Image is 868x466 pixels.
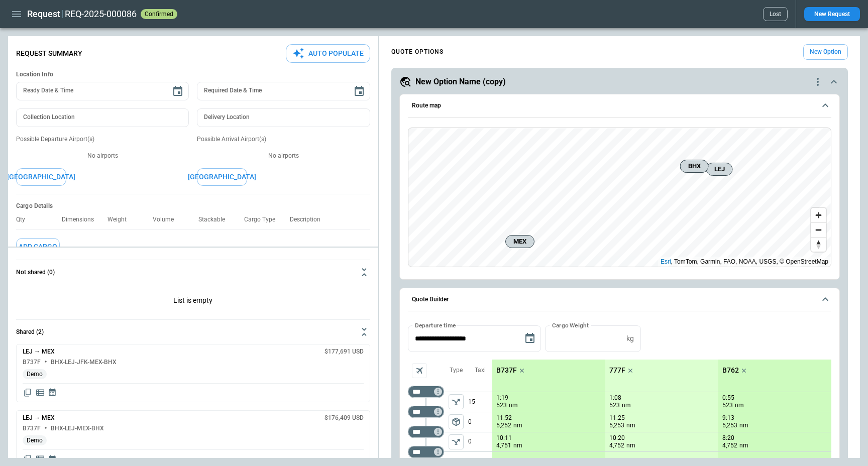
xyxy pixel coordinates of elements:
span: Copy quote content [23,388,33,398]
p: Weight [107,216,135,223]
div: Route map [408,128,831,267]
button: Not shared (0) [16,260,370,284]
h6: Shared (2) [16,329,44,335]
p: 10:20 [609,434,625,442]
h6: B737F [23,359,41,366]
p: Description [290,216,329,223]
label: Departure time [415,321,456,329]
h5: New Option Name (copy) [415,76,506,87]
p: 11:25 [609,414,625,422]
span: Aircraft selection [412,363,427,378]
h1: Request [27,8,60,20]
p: 1:08 [609,394,621,402]
span: Type of sector [449,434,464,449]
p: No airports [16,152,189,160]
span: Demo [23,371,47,378]
span: Type of sector [449,394,464,409]
h6: BHX-LEJ-MEX-BHX [51,425,104,432]
p: B737F [496,366,517,375]
p: 8:20 [722,434,734,442]
p: Possible Departure Airport(s) [16,135,189,144]
div: Not shared (0) [16,284,370,319]
p: nm [735,401,744,410]
span: package_2 [451,417,461,427]
span: BHX [684,161,704,171]
div: Too short [408,426,444,438]
button: New Request [804,7,860,21]
p: Qty [16,216,33,223]
p: List is empty [16,284,370,319]
button: [GEOGRAPHIC_DATA] [197,168,247,186]
span: Type of sector [449,414,464,429]
button: Route map [408,94,831,118]
span: MEX [510,237,530,247]
p: nm [739,421,748,430]
p: 0:55 [722,394,734,402]
label: Cargo Weight [552,321,589,329]
h6: Not shared (0) [16,269,55,276]
p: nm [509,401,518,410]
p: Volume [153,216,182,223]
div: Too short [408,406,444,418]
button: Zoom out [811,222,826,237]
p: 5,252 [496,421,511,430]
button: New Option Name (copy)quote-option-actions [399,76,840,88]
h6: Quote Builder [412,296,449,303]
h6: LEJ → MEX [23,348,55,355]
button: New Option [803,44,848,60]
h6: Location Info [16,71,370,78]
button: Reset bearing to north [811,237,826,252]
p: Type [450,366,463,375]
span: Display quote schedule [48,388,57,398]
button: [GEOGRAPHIC_DATA] [16,168,66,186]
p: nm [739,441,748,450]
p: 0 [468,432,492,451]
p: No airports [197,152,370,160]
div: Too short [408,446,444,458]
p: 4,751 [496,441,511,450]
p: 5,253 [722,421,737,430]
span: confirmed [143,11,175,18]
h2: REQ-2025-000086 [65,8,137,20]
p: nm [513,421,522,430]
p: Dimensions [62,216,102,223]
p: 523 [722,401,733,410]
h6: B737F [23,425,41,432]
p: nm [626,441,635,450]
button: Shared (2) [16,320,370,344]
div: quote-option-actions [812,76,824,88]
p: Possible Arrival Airport(s) [197,135,370,144]
p: nm [626,421,635,430]
h6: Route map [412,102,441,109]
h6: BHX-LEJ-JFK-MEX-BHX [51,359,117,366]
div: , TomTom, Garmin, FAO, NOAA, USGS, © OpenStreetMap [661,257,828,267]
p: B762 [722,366,739,375]
span: LEJ [710,164,728,174]
button: left aligned [449,394,464,409]
p: 15 [468,392,492,412]
span: Demo [23,437,47,444]
p: Taxi [475,366,486,375]
h6: Cargo Details [16,202,370,210]
p: 1:19 [496,394,508,402]
p: 4,752 [609,441,624,450]
button: Choose date [349,81,369,101]
button: Zoom in [811,208,826,222]
p: 4,752 [722,441,737,450]
p: Cargo Type [244,216,283,223]
p: 5,253 [609,421,624,430]
button: Quote Builder [408,288,831,311]
p: 11:52 [496,414,512,422]
p: 10:11 [496,434,512,442]
h6: $176,409 USD [324,415,364,421]
button: Auto Populate [286,44,370,63]
p: nm [622,401,631,410]
a: Esri [661,258,671,265]
p: 777F [609,366,625,375]
canvas: Map [408,128,831,267]
button: Lost [763,7,788,21]
p: 523 [609,401,620,410]
p: Request Summary [16,49,82,58]
p: nm [513,441,522,450]
h4: QUOTE OPTIONS [391,50,444,54]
